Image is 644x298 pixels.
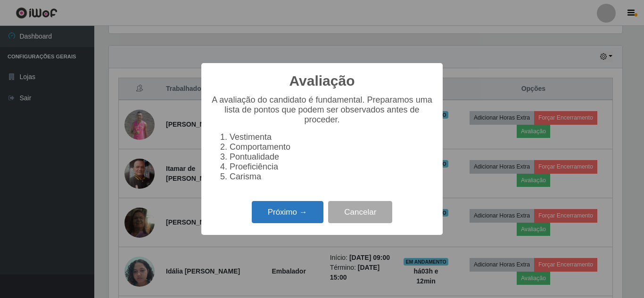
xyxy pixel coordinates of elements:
[230,152,433,162] li: Pontualidade
[230,162,433,172] li: Proeficiência
[230,142,433,152] li: Comportamento
[289,72,355,89] h2: Avaliação
[230,132,433,142] li: Vestimenta
[211,95,433,125] p: A avaliação do candidato é fundamental. Preparamos uma lista de pontos que podem ser observados a...
[230,172,433,182] li: Carisma
[328,201,392,223] button: Cancelar
[252,201,323,223] button: Próximo →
